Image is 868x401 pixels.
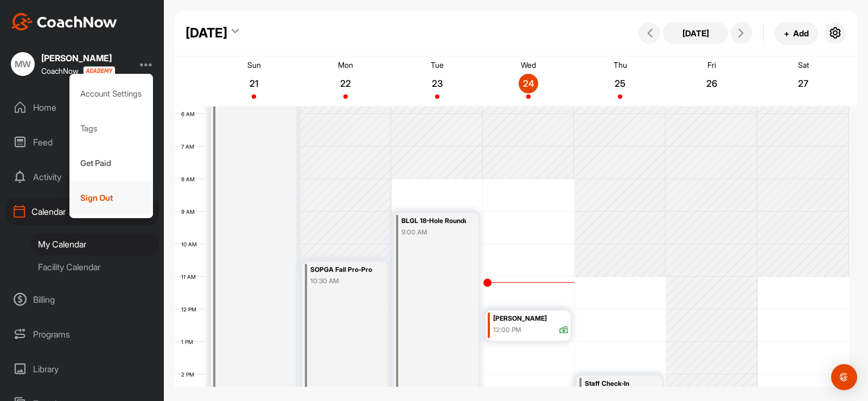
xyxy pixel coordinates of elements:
div: Tags [69,111,154,146]
p: Sat [798,60,809,69]
a: September 24, 2025 [483,56,575,106]
p: 26 [702,78,722,89]
button: [DATE] [663,22,728,44]
p: Sun [247,60,261,69]
div: Facility Calendar [30,256,159,278]
div: SOPGA Fall Pro-Pro [310,264,375,276]
p: Mon [338,60,353,69]
div: Library [6,355,159,383]
p: 25 [610,78,630,89]
p: Thu [614,60,627,69]
p: Tue [431,60,444,69]
div: Sign Out [69,181,154,215]
img: CoachNow [11,13,117,30]
div: 10:30 AM [310,276,375,286]
div: MW [11,52,35,76]
div: 9 AM [175,208,206,215]
p: 22 [336,78,355,89]
div: Activity [6,163,159,190]
div: 2 PM [175,371,205,378]
div: 12:00 PM [493,325,521,335]
div: 9:00 AM [401,227,466,237]
div: BLGL 18-Hole Roundup [401,215,466,227]
div: Account Settings [69,77,154,111]
div: Feed [6,129,159,156]
img: CoachNow acadmey [83,66,115,75]
a: September 21, 2025 [208,56,300,106]
a: September 22, 2025 [300,56,392,106]
p: Fri [707,60,716,69]
span: + [784,28,789,39]
a: September 27, 2025 [757,56,849,106]
div: Staff Check-In [585,378,649,390]
button: +Add [775,22,818,45]
p: Wed [521,60,536,69]
div: Billing [6,286,159,313]
div: Get Paid [69,146,154,181]
p: 24 [519,78,538,89]
a: September 25, 2025 [575,56,666,106]
div: Home [6,94,159,121]
p: 27 [794,78,813,89]
p: 23 [427,78,447,89]
div: Calendar [6,198,159,225]
div: 10 AM [175,241,208,247]
a: September 23, 2025 [391,56,483,106]
div: [PERSON_NAME] [41,54,115,62]
div: Open Intercom Messenger [831,364,857,390]
p: 21 [244,78,264,89]
div: [PERSON_NAME] [493,313,569,325]
div: 11 AM [175,273,207,280]
div: My Calendar [30,233,159,256]
div: 8 AM [175,176,206,182]
div: Programs [6,321,159,348]
div: 7 AM [175,143,205,150]
a: September 26, 2025 [666,56,758,106]
div: CoachNow [41,66,115,75]
div: 6 AM [175,111,206,117]
div: 12 PM [175,306,207,313]
div: 1 PM [175,339,204,345]
div: [DATE] [186,23,227,43]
